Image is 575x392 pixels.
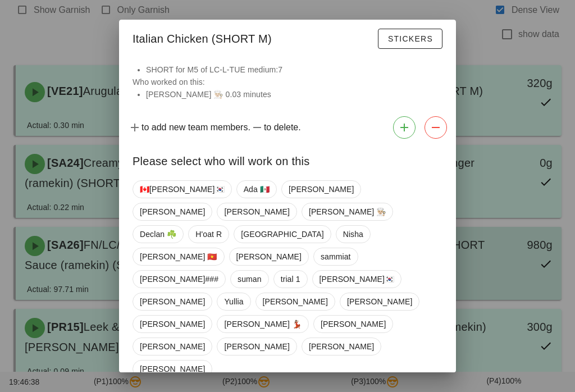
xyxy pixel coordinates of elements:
[224,203,289,220] span: [PERSON_NAME]
[387,34,433,43] span: Stickers
[146,63,442,76] li: SHORT for M5 of LC-L-TUE medium:7
[263,293,328,310] span: [PERSON_NAME]
[140,203,205,220] span: [PERSON_NAME]
[309,203,386,220] span: [PERSON_NAME] 👨🏼‍🍳
[321,316,386,332] span: [PERSON_NAME]
[238,271,262,288] span: suman
[140,338,205,355] span: [PERSON_NAME]
[236,248,302,265] span: [PERSON_NAME]
[320,271,395,288] span: [PERSON_NAME]🇰🇷
[140,181,225,198] span: 🇨🇦[PERSON_NAME]🇰🇷
[119,112,456,143] div: to add new team members. to delete.
[224,316,302,332] span: [PERSON_NAME] 💃🏽
[140,271,218,288] span: [PERSON_NAME]###
[321,248,351,265] span: sammiat
[119,63,456,112] div: Who worked on this:
[244,181,270,198] span: Ada 🇲🇽
[347,293,412,310] span: [PERSON_NAME]
[140,248,217,265] span: [PERSON_NAME] 🇻🇳
[224,338,289,355] span: [PERSON_NAME]
[140,316,205,332] span: [PERSON_NAME]
[195,226,222,243] span: H'oat R
[119,20,456,54] div: Italian Chicken (SHORT M)
[224,293,243,310] span: Yullia
[119,143,456,176] div: Please select who will work on this
[378,29,442,49] button: Stickers
[140,361,205,377] span: [PERSON_NAME]
[146,88,442,101] li: [PERSON_NAME] 👨🏼‍🍳 0.03 minutes
[140,226,176,243] span: Declan ☘️
[309,338,374,355] span: [PERSON_NAME]
[241,226,323,243] span: [GEOGRAPHIC_DATA]
[343,226,363,243] span: Nisha
[140,293,205,310] span: [PERSON_NAME]
[281,271,300,288] span: trial 1
[289,181,354,198] span: [PERSON_NAME]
